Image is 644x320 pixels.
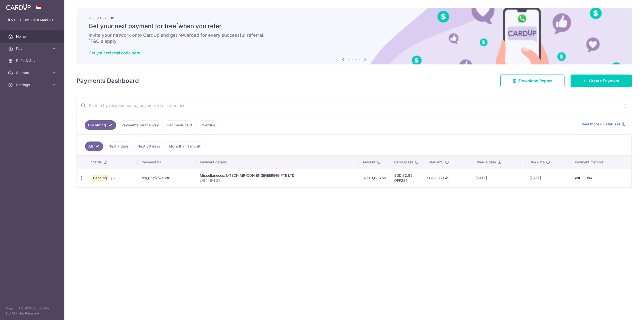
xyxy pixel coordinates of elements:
iframe: Opens a widget where you can find more information [612,305,639,317]
th: Payment details [196,156,358,169]
span: Status [91,160,102,165]
span: Amount [363,160,375,165]
span: Read more on statuses [581,122,621,127]
span: 0084 [583,176,592,180]
a: More than 1 month [166,141,205,151]
td: SGD 3,771.49 [423,169,471,187]
td: txn_65ef757e6d8 [138,169,196,187]
th: Payment method [571,156,631,169]
span: Pending [91,174,109,182]
span: Settings [16,82,49,87]
h4: Payments Dashboard [76,76,139,85]
p: [EMAIL_ADDRESS][DOMAIN_NAME] [8,18,56,23]
a: Payments on the way [118,120,162,130]
h5: Get your next payment for free when you refer [89,22,620,30]
span: Download Report [519,78,552,84]
a: Next 30 days [134,141,164,151]
img: Bank Card [572,175,582,181]
img: RAF banner [76,8,632,64]
td: [DATE] [526,169,571,187]
td: [DATE] [471,169,526,187]
span: Pay [16,46,49,51]
span: CardUp fee [394,160,413,165]
a: Overdue [197,120,219,130]
a: All [85,141,103,151]
a: Upcoming [85,120,116,130]
th: Payment ID [138,156,196,169]
span: Create Payment [589,78,620,84]
div: Miscellaneous. L-TECH AIR-CON ENGINEERING PTE LTD [200,173,354,178]
img: CardUp [6,4,31,10]
span: Due date [530,160,545,165]
a: Get your referral code here [89,50,140,55]
a: Next 7 days [105,141,132,151]
h6: Invite your network onto CardUp and get rewarded for every successful referral. T&C's apply [89,32,620,44]
a: Download Report [500,75,565,87]
p: REFER A FRIEND [89,16,620,20]
span: Charge date [475,160,496,165]
a: Recipient paid [164,120,195,130]
span: Home [16,34,49,39]
span: Total amt. [427,160,444,165]
input: Search by recipient name, payment id or reference [77,97,620,114]
td: SGD 3,688.50 [358,169,390,187]
span: Support [16,70,49,75]
a: Read more on statuses [581,122,626,127]
td: SGD 82.99 OFF225 [390,169,423,187]
a: Create Payment [571,75,632,87]
span: Refer & Save [16,58,49,63]
p: L-8446-1 25 [200,178,354,183]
